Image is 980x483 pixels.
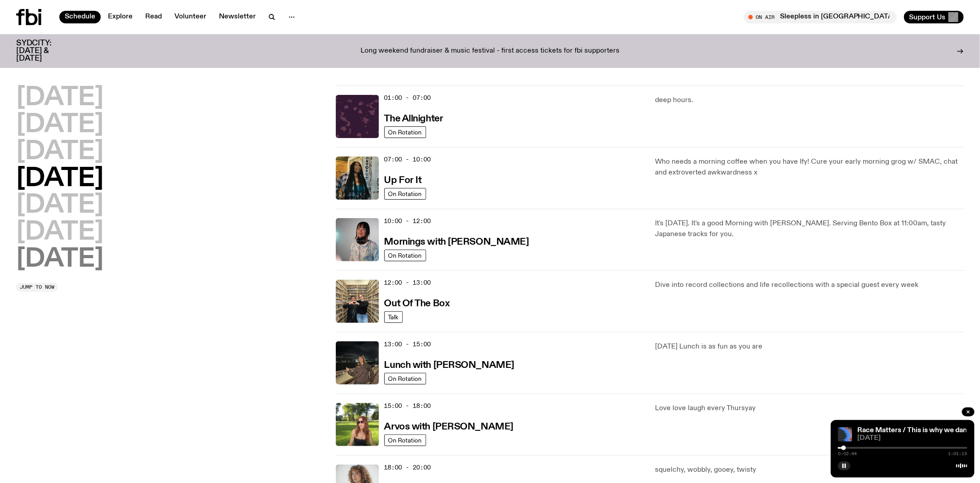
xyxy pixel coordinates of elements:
[336,341,379,385] img: Izzy Page stands above looking down at Opera Bar. She poses in front of the Harbour Bridge in the...
[655,95,964,106] p: deep hours.
[655,218,964,240] p: It's [DATE]. It's a good Morning with [PERSON_NAME]. Serving Bento Box at 11:00am, tasty Japanese...
[16,112,103,138] button: [DATE]
[744,11,897,23] button: On AirSleepless in [GEOGRAPHIC_DATA]
[388,437,422,443] span: On Rotation
[949,452,967,456] span: 1:01:15
[909,13,946,21] span: Support Us
[384,373,426,385] a: On Rotation
[384,176,422,185] h3: Up For It
[16,193,103,218] button: [DATE]
[384,94,431,102] span: 01:00 - 07:00
[16,85,103,111] button: [DATE]
[336,403,379,446] img: Lizzie Bowles is sitting in a bright green field of grass, with dark sunglasses and a black top. ...
[384,126,426,138] a: On Rotation
[384,250,426,261] a: On Rotation
[20,285,54,290] span: Jump to now
[655,280,964,291] p: Dive into record collections and life recollections with a special guest every week
[384,340,431,349] span: 13:00 - 15:00
[384,297,450,309] a: Out Of The Box
[655,403,964,414] p: Love love laugh every Thursyay
[361,47,619,55] p: Long weekend fundraiser & music festival - first access tickets for fbi supporters
[388,129,422,135] span: On Rotation
[655,465,964,475] p: squelchy, wobbly, gooey, twisty
[16,283,58,292] button: Jump to now
[384,402,431,410] span: 15:00 - 18:00
[838,427,852,442] img: A spectral view of a waveform, warped and glitched
[16,247,103,272] button: [DATE]
[384,299,450,309] h3: Out Of The Box
[384,359,514,370] a: Lunch with [PERSON_NAME]
[169,11,212,23] a: Volunteer
[838,452,857,456] span: 0:02:44
[858,435,967,442] span: [DATE]
[388,313,399,320] span: Talk
[655,341,964,352] p: [DATE] Lunch is as fun as you are
[384,217,431,225] span: 10:00 - 12:00
[904,11,964,23] button: Support Us
[16,220,103,245] button: [DATE]
[214,11,261,23] a: Newsletter
[384,114,443,124] h3: The Allnighter
[388,375,422,382] span: On Rotation
[384,112,443,124] a: The Allnighter
[384,463,431,472] span: 18:00 - 20:00
[16,139,103,165] button: [DATE]
[384,278,431,287] span: 12:00 - 13:00
[384,420,513,432] a: Arvos with [PERSON_NAME]
[388,190,422,197] span: On Rotation
[140,11,167,23] a: Read
[16,166,103,192] button: [DATE]
[336,157,379,200] img: Ify - a Brown Skin girl with black braided twists, looking up to the side with her tongue stickin...
[388,252,422,259] span: On Rotation
[384,155,431,164] span: 07:00 - 10:00
[384,311,403,323] a: Talk
[384,361,514,370] h3: Lunch with [PERSON_NAME]
[384,174,422,185] a: Up For It
[336,218,379,261] img: Kana Frazer is smiling at the camera with her head tilted slightly to her left. She wears big bla...
[16,40,74,63] h3: SYDCITY: [DATE] & [DATE]
[102,11,138,23] a: Explore
[384,236,529,247] a: Mornings with [PERSON_NAME]
[384,237,529,247] h3: Mornings with [PERSON_NAME]
[59,11,101,23] a: Schedule
[384,434,426,446] a: On Rotation
[384,422,513,432] h3: Arvos with [PERSON_NAME]
[336,280,379,323] img: Matt and Kate stand in the music library and make a heart shape with one hand each.
[655,157,964,178] p: Who needs a morning coffee when you have Ify! Cure your early morning grog w/ SMAC, chat and extr...
[384,188,426,200] a: On Rotation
